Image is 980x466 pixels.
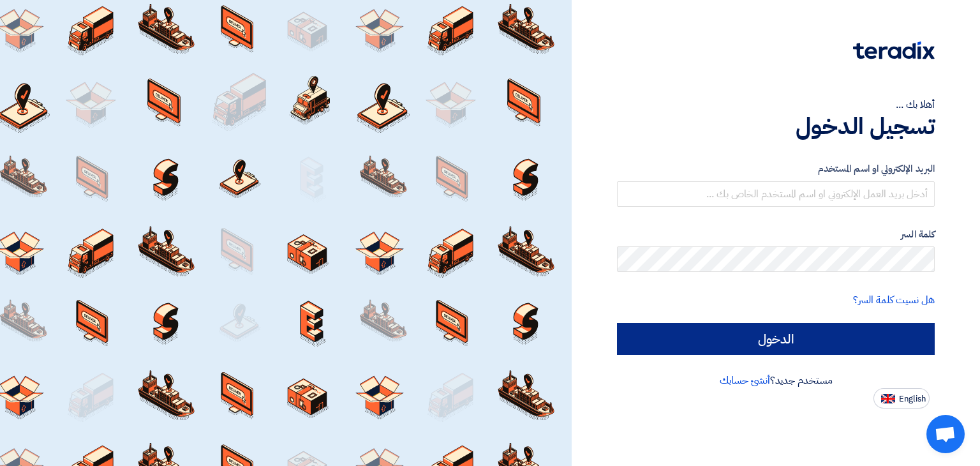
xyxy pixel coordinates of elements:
span: English [899,395,926,403]
div: أهلا بك ... [617,97,935,112]
img: en-US.png [881,394,895,403]
h1: تسجيل الدخول [617,112,935,140]
a: Open chat [926,415,965,453]
input: أدخل بريد العمل الإلكتروني او اسم المستخدم الخاص بك ... [617,181,935,207]
a: أنشئ حسابك [720,373,770,388]
input: الدخول [617,323,935,355]
label: البريد الإلكتروني او اسم المستخدم [617,162,935,176]
a: هل نسيت كلمة السر؟ [853,292,935,308]
button: English [873,388,930,409]
img: Teradix logo [853,41,935,59]
div: مستخدم جديد؟ [617,373,935,388]
label: كلمة السر [617,227,935,242]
